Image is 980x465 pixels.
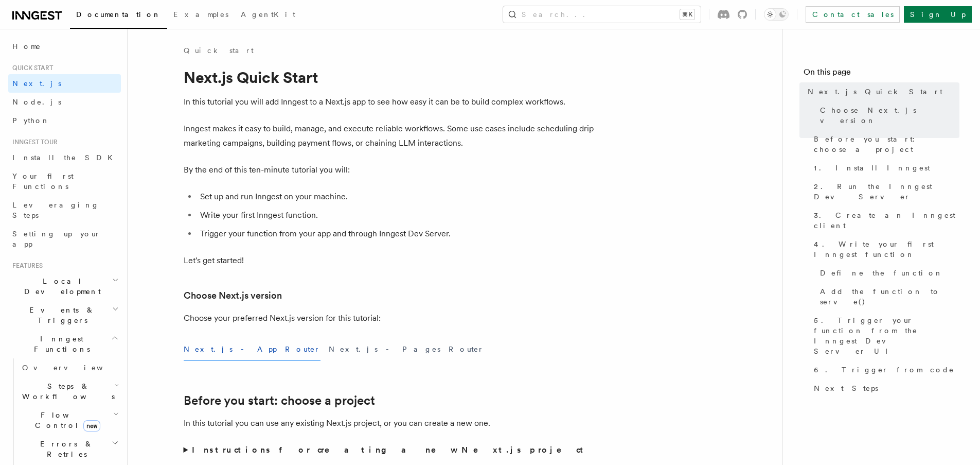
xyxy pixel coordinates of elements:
span: Setting up your app [12,230,101,248]
span: Events & Triggers [8,305,112,325]
a: 6. Trigger from code [810,360,959,379]
a: Next.js Quick Start [804,82,959,101]
span: Inngest Functions [8,334,111,354]
span: Define the function [820,268,943,278]
a: Next Steps [810,379,959,398]
a: Documentation [70,3,167,29]
span: Node.js [12,98,61,106]
li: Trigger your function from your app and through Inngest Dev Server. [197,227,595,241]
button: Next.js - App Router [184,338,320,361]
strong: Instructions for creating a new Next.js project [192,445,587,455]
a: 1. Install Inngest [810,159,959,177]
span: Leveraging Steps [12,201,99,219]
a: 5. Trigger your function from the Inngest Dev Server UI [810,311,959,360]
a: Define the function [816,264,959,282]
a: Contact sales [806,6,900,23]
span: 1. Install Inngest [814,163,930,173]
span: Steps & Workflows [18,381,115,402]
button: Toggle dark mode [764,8,789,21]
span: Home [12,41,41,51]
span: Python [12,116,50,125]
p: Inngest makes it easy to build, manage, and execute reliable workflows. Some use cases include sc... [184,122,595,150]
span: 4. Write your first Inngest function [814,239,959,260]
a: AgentKit [235,3,301,28]
span: Local Development [8,276,112,297]
a: Your first Functions [8,167,121,196]
button: Flow Controlnew [18,406,121,435]
span: Next Steps [814,383,878,393]
a: Choose Next.js version [184,288,282,303]
button: Inngest Functions [8,330,121,358]
a: Leveraging Steps [8,196,121,225]
span: Documentation [76,10,161,19]
p: Choose your preferred Next.js version for this tutorial: [184,311,595,325]
a: 3. Create an Inngest client [810,206,959,235]
span: Flow Control [18,410,113,430]
span: Next.js [12,79,61,88]
button: Search...⌘K [503,6,701,23]
a: Before you start: choose a project [184,393,375,408]
button: Errors & Retries [18,435,121,463]
h1: Next.js Quick Start [184,68,595,87]
h4: On this page [804,66,959,82]
kbd: ⌘K [680,9,694,20]
button: Steps & Workflows [18,377,121,406]
li: Write your first Inngest function. [197,208,595,222]
a: Install the SDK [8,148,121,167]
a: Choose Next.js version [816,101,959,130]
span: Inngest tour [8,138,58,146]
span: Overview [22,364,128,372]
a: Home [8,37,121,56]
span: Choose Next.js version [820,105,959,126]
a: Node.js [8,93,121,111]
span: Before you start: choose a project [814,134,959,154]
a: Overview [18,358,121,377]
span: 5. Trigger your function from the Inngest Dev Server UI [814,315,959,356]
p: Let's get started! [184,253,595,268]
a: Sign Up [904,6,972,23]
span: 6. Trigger from code [814,365,954,375]
a: Add the function to serve() [816,282,959,311]
span: AgentKit [241,10,295,19]
span: Install the SDK [12,153,119,162]
p: In this tutorial you can use any existing Next.js project, or you can create a new one. [184,416,595,430]
button: Local Development [8,272,121,301]
span: Add the function to serve() [820,286,959,307]
span: new [83,420,100,432]
a: Before you start: choose a project [810,130,959,159]
span: Examples [173,10,228,19]
a: 2. Run the Inngest Dev Server [810,177,959,206]
a: Next.js [8,74,121,93]
a: Python [8,111,121,130]
span: Your first Functions [12,172,74,191]
a: Quick start [184,45,254,56]
span: Quick start [8,64,53,72]
a: Setting up your app [8,225,121,253]
span: 2. Run the Inngest Dev Server [814,181,959,202]
li: Set up and run Inngest on your machine. [197,190,595,204]
span: 3. Create an Inngest client [814,210,959,231]
button: Events & Triggers [8,301,121,330]
p: In this tutorial you will add Inngest to a Next.js app to see how easy it can be to build complex... [184,95,595,109]
p: By the end of this ten-minute tutorial you will: [184,163,595,177]
button: Next.js - Pages Router [329,338,484,361]
span: Next.js Quick Start [808,87,942,97]
span: Features [8,262,43,270]
summary: Instructions for creating a new Next.js project [184,443,595,457]
a: 4. Write your first Inngest function [810,235,959,264]
span: Errors & Retries [18,439,112,459]
a: Examples [167,3,235,28]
